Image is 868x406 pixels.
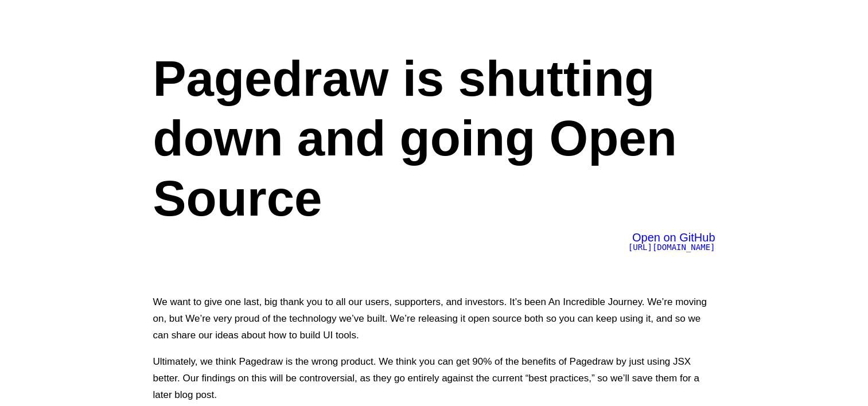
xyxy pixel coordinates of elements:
h1: Pagedraw is shutting down and going Open Source [153,49,715,228]
span: Open on GitHub [632,231,715,244]
p: Ultimately, we think Pagedraw is the wrong product. We think you can get 90% of the benefits of P... [153,353,715,403]
span: [URL][DOMAIN_NAME] [628,243,715,252]
p: We want to give one last, big thank you to all our users, supporters, and investors. It’s been An... [153,294,715,343]
a: Open on GitHub[URL][DOMAIN_NAME] [628,233,715,252]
